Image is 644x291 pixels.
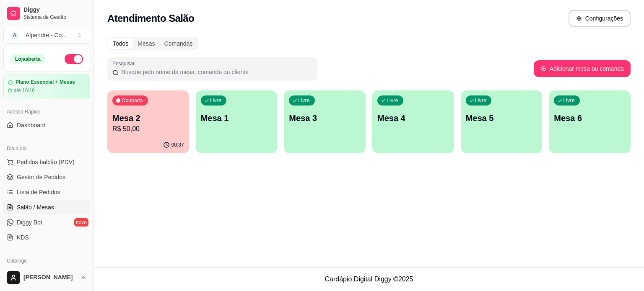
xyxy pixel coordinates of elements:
button: Alterar Status [65,54,83,64]
label: Pesquisar [112,60,138,67]
button: Adicionar mesa ou comanda [534,60,631,77]
div: Alpendre - Co ... [26,31,67,39]
span: Diggy [23,6,87,14]
button: Pedidos balcão (PDV) [3,155,90,169]
a: DiggySistema de Gestão [3,3,90,23]
p: 00:37 [171,142,184,148]
a: KDS [3,231,90,244]
button: LivreMesa 3 [284,90,366,153]
footer: Cardápio Digital Diggy © 2025 [94,267,644,291]
p: R$ 50,00 [112,124,184,134]
button: Configurações [569,10,631,27]
span: [PERSON_NAME] [23,274,77,281]
div: Todos [108,38,133,49]
div: Loja aberta [10,54,45,64]
p: Mesa 6 [554,112,626,124]
p: Ocupada [122,97,143,104]
span: Dashboard [17,121,46,129]
div: Catálogo [3,254,90,268]
span: A [10,31,19,39]
p: Mesa 1 [201,112,273,124]
button: LivreMesa 1 [196,90,278,153]
span: Salão / Mesas [17,203,54,211]
span: Sistema de Gestão [23,14,87,21]
div: Dia a dia [3,142,90,155]
span: KDS [17,233,29,242]
p: Mesa 2 [112,112,184,124]
button: [PERSON_NAME] [3,268,90,288]
p: Mesa 3 [289,112,361,124]
span: Gestor de Pedidos [17,173,65,181]
article: Plano Essencial + Mesas [16,79,75,85]
a: Diggy Botnovo [3,216,90,229]
a: Salão / Mesas [3,201,90,214]
a: Dashboard [3,118,90,132]
span: Pedidos balcão (PDV) [17,158,75,166]
p: Livre [210,97,222,104]
button: LivreMesa 4 [372,90,454,153]
p: Livre [298,97,310,104]
input: Pesquisar [119,68,312,76]
p: Mesa 5 [466,112,538,124]
button: Select a team [3,27,90,44]
div: Comandas [160,38,197,49]
a: Plano Essencial + Mesasaté 16/10 [3,75,90,98]
span: Diggy Bot [17,218,42,227]
a: Lista de Pedidos [3,185,90,199]
h2: Atendimento Salão [107,12,194,25]
div: Mesas [133,38,159,49]
p: Livre [387,97,398,104]
button: OcupadaMesa 2R$ 50,0000:37 [107,90,189,153]
p: Livre [563,97,575,104]
div: Acesso Rápido [3,105,90,118]
p: Livre [475,97,487,104]
span: Lista de Pedidos [17,188,60,196]
button: LivreMesa 5 [461,90,543,153]
a: Gestor de Pedidos [3,170,90,184]
article: até 16/10 [14,87,35,94]
button: LivreMesa 6 [549,90,631,153]
p: Mesa 4 [377,112,449,124]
